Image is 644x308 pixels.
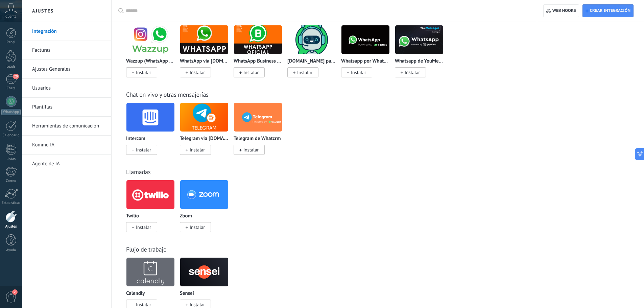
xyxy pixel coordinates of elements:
[1,248,21,253] div: Ayuda
[74,39,79,45] img: tab_keywords_by_traffic_grey.svg
[136,147,151,153] span: Instalar
[22,79,111,98] li: Usuarios
[81,40,106,44] div: Palabras clave
[405,69,420,75] span: Instalar
[32,117,104,136] a: Herramientas de comunicación
[1,157,21,161] div: Listas
[180,25,234,86] div: WhatsApp via Radist.Online
[395,25,449,86] div: Whatsapp de YouMessages
[126,291,145,297] p: Calendly
[287,58,336,64] p: [DOMAIN_NAME] para WhatsApp
[126,256,174,288] img: logo_main.png
[32,136,104,155] a: Kommo IA
[190,69,205,75] span: Instalar
[22,155,111,173] li: Agente de IA
[126,245,167,253] a: Flujo de trabajo
[590,8,630,14] span: Crear integración
[5,15,17,19] span: Cuenta
[190,147,205,153] span: Instalar
[243,69,259,75] span: Instalar
[243,147,259,153] span: Instalar
[287,25,341,86] div: ChatArchitect.com para WhatsApp
[234,25,287,86] div: WhatsApp Business API (WABA) via Radist.Online
[180,213,192,219] p: Zoom
[1,133,21,138] div: Calendario
[126,25,180,86] div: Wazzup (WhatsApp & Instagram)
[32,22,104,41] a: Integración
[395,23,443,56] img: logo_main.png
[190,224,205,230] span: Instalar
[18,18,97,23] div: [PERSON_NAME]: [DOMAIN_NAME]
[180,101,228,134] img: logo_main.png
[126,213,139,219] p: Twilio
[1,86,21,91] div: Chats
[1,179,21,183] div: Correo
[288,23,336,56] img: logo_main.png
[22,98,111,117] li: Plantillas
[126,23,174,56] img: logo_main.png
[11,18,16,23] img: website_grey.svg
[126,102,180,163] div: Intercom
[395,58,444,64] p: Whatsapp de YouMessages
[13,74,19,79] span: 20
[126,168,150,176] a: Llamadas
[234,58,282,64] p: WhatsApp Business API ([GEOGRAPHIC_DATA]) via [DOMAIN_NAME]
[543,4,579,17] button: Web hooks
[32,155,104,173] a: Agente de IA
[582,4,634,17] button: Crear integración
[1,109,21,115] div: WhatsApp
[234,136,281,142] p: Telegram de Whatcrm
[126,178,174,211] img: logo_main.png
[180,102,234,163] div: Telegram via Radist.Online
[180,180,234,240] div: Zoom
[28,39,34,45] img: tab_domain_overview_orange.svg
[180,136,229,142] p: Telegram via [DOMAIN_NAME]
[1,65,21,69] div: Leads
[32,41,104,60] a: Facturas
[234,23,282,56] img: logo_main.png
[36,40,52,44] div: Dominio
[126,91,209,98] a: Chat en vivo y otras mensajerías
[126,180,180,240] div: Twilio
[1,201,21,205] div: Estadísticas
[22,22,111,41] li: Integración
[32,79,104,98] a: Usuarios
[234,102,287,163] div: Telegram de Whatcrm
[22,117,111,136] li: Herramientas de comunicación
[1,40,21,45] div: Panel
[11,11,16,16] img: logo_orange.svg
[180,58,229,64] p: WhatsApp via [DOMAIN_NAME]
[297,69,312,75] span: Instalar
[126,136,145,142] p: Intercom
[136,224,151,230] span: Instalar
[180,291,194,297] p: Sensei
[126,101,174,134] img: logo_main.png
[32,98,104,117] a: Plantillas
[190,302,205,308] span: Instalar
[341,58,390,64] p: Whatsapp por Whatcrm y Telphin
[126,58,175,64] p: Wazzup (WhatsApp & Instagram)
[22,60,111,79] li: Ajustes Generales
[552,8,576,14] span: Web hooks
[136,69,151,75] span: Instalar
[1,224,21,229] div: Ajustes
[180,256,228,288] img: logo_main.png
[351,69,366,75] span: Instalar
[341,23,389,56] img: logo_main.png
[22,136,111,155] li: Kommo IA
[12,289,18,295] span: 2
[32,60,104,79] a: Ajustes Generales
[19,11,33,16] div: v 4.0.24
[22,41,111,60] li: Facturas
[136,302,151,308] span: Instalar
[180,178,228,211] img: logo_main.png
[180,23,228,56] img: logo_main.png
[341,25,395,86] div: Whatsapp por Whatcrm y Telphin
[234,101,282,134] img: logo_main.png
